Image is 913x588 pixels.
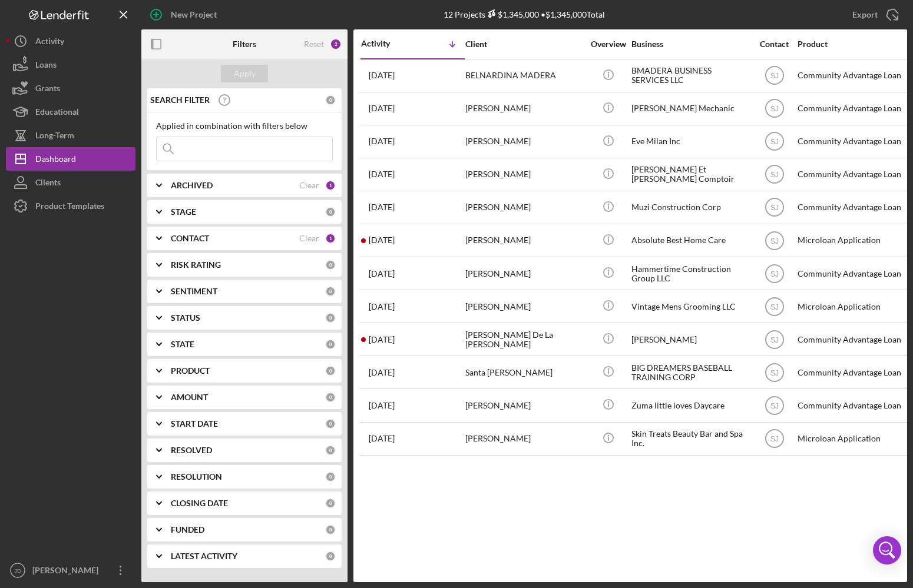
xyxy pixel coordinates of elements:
div: Activity [361,39,413,48]
b: SEARCH FILTER [150,95,210,105]
div: Apply [234,65,256,82]
div: Muzi Construction Corp [631,192,749,223]
b: STAGE [171,207,196,217]
div: 0 [325,313,336,323]
text: SJ [770,171,778,179]
div: 0 [325,445,336,456]
button: Apply [221,65,268,82]
div: Export [852,3,878,26]
b: SENTIMENT [171,287,217,296]
time: 2025-09-19 14:23 [369,104,395,113]
div: Applied in combination with filters below [156,121,333,131]
text: SJ [770,402,778,410]
div: [PERSON_NAME] De La [PERSON_NAME] [465,324,583,355]
div: 0 [325,524,336,535]
div: Santa [PERSON_NAME] [465,357,583,388]
a: Grants [6,77,135,100]
b: RISK RATING [171,260,221,270]
b: CONTACT [171,234,209,243]
div: Loans [35,53,57,79]
div: [PERSON_NAME] [465,390,583,421]
div: 0 [325,418,336,429]
time: 2025-08-28 01:38 [369,235,395,245]
div: [PERSON_NAME] [465,93,583,124]
button: JD[PERSON_NAME] [6,559,135,582]
b: FUNDED [171,525,204,534]
div: [PERSON_NAME] [465,225,583,256]
div: 0 [325,95,336,105]
div: [PERSON_NAME] Et [PERSON_NAME] Comptoir [631,159,749,190]
a: Clients [6,171,135,194]
button: Long-Term [6,124,135,147]
a: Educational [6,100,135,124]
div: Educational [35,100,79,127]
time: 2025-08-07 17:32 [369,302,395,311]
button: Product Templates [6,194,135,218]
text: SJ [770,72,778,80]
b: STATE [171,340,194,349]
div: Clear [299,181,319,190]
time: 2025-07-30 20:46 [369,368,395,377]
time: 2025-08-28 13:27 [369,202,395,212]
text: SJ [770,270,778,278]
div: 0 [325,207,336,217]
div: Client [465,39,583,49]
div: Product Templates [35,194,104,221]
button: Dashboard [6,147,135,171]
div: 0 [325,286,336,297]
button: Loans [6,53,135,77]
div: [PERSON_NAME] [465,192,583,223]
b: Filters [233,39,256,49]
div: [PERSON_NAME] [465,159,583,190]
b: LATEST ACTIVITY [171,552,237,561]
div: BIG DREAMERS BASEBALL TRAINING CORP [631,357,749,388]
b: RESOLVED [171,446,212,455]
text: SJ [770,303,778,311]
div: Overview [586,39,630,49]
div: Open Intercom Messenger [873,536,901,564]
time: 2025-09-25 17:48 [369,71,395,80]
div: Reset [304,39,324,49]
div: Grants [35,77,60,103]
b: ARCHIVED [171,181,213,190]
time: 2025-07-21 20:37 [369,401,395,410]
div: 0 [325,471,336,482]
b: RESOLUTION [171,472,222,481]
div: [PERSON_NAME] [631,324,749,355]
div: 2 [330,38,342,50]
div: Vintage Mens Grooming LLC [631,291,749,322]
b: PRODUCT [171,366,210,376]
div: 0 [325,366,336,376]
div: 1 [325,180,336,191]
div: [PERSON_NAME] [465,291,583,322]
div: Dashboard [35,147,76,174]
text: SJ [770,335,778,344]
text: SJ [770,368,778,377]
b: AMOUNT [171,393,208,402]
time: 2025-08-30 23:21 [369,170,395,179]
b: STATUS [171,313,200,323]
div: 0 [325,498,336,509]
div: Contact [752,39,796,49]
div: Activity [35,29,64,56]
div: Absolute Best Home Care [631,225,749,256]
div: Clear [299,234,319,243]
button: New Project [141,3,229,26]
div: [PERSON_NAME] [465,126,583,157]
div: Zuma little loves Daycare [631,390,749,421]
text: SJ [770,237,778,245]
div: 0 [325,339,336,350]
div: 1 [325,233,336,244]
button: Activity [6,29,135,53]
time: 2025-08-19 16:42 [369,269,395,278]
div: $1,345,000 [485,9,539,19]
div: [PERSON_NAME] [465,423,583,454]
b: CLOSING DATE [171,499,228,508]
b: START DATE [171,419,218,428]
text: SJ [770,105,778,113]
text: SJ [770,435,778,443]
div: Clients [35,171,61,197]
